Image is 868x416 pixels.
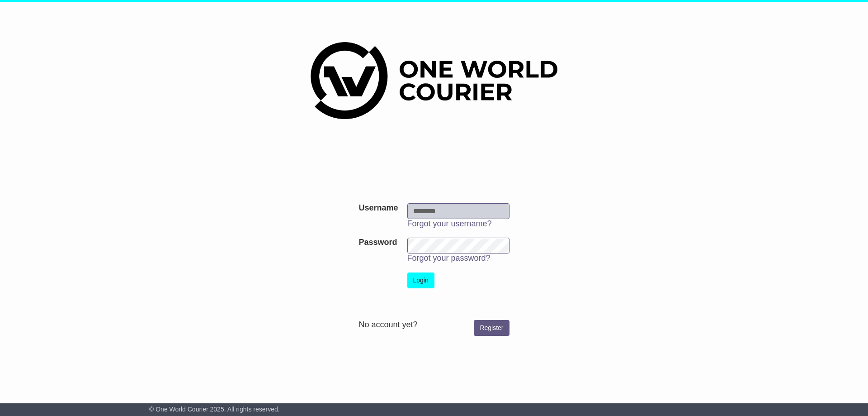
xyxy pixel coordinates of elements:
[474,320,509,336] a: Register
[359,203,398,213] label: Username
[407,273,434,288] button: Login
[407,219,492,228] a: Forgot your username?
[407,253,491,263] a: Forgot your password?
[149,406,280,413] span: © One World Courier 2025. All rights reserved.
[311,42,557,119] img: One World
[359,320,509,330] div: No account yet?
[359,238,397,248] label: Password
